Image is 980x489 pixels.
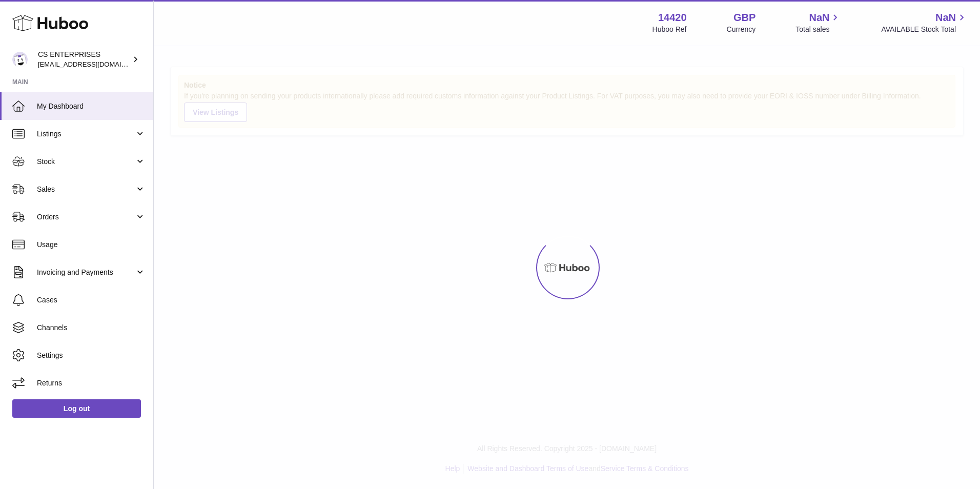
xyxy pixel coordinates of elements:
[38,60,151,68] span: [EMAIL_ADDRESS][DOMAIN_NAME]
[37,101,146,111] span: My Dashboard
[37,295,146,305] span: Cases
[12,52,28,67] img: internalAdmin-14420@internal.huboo.com
[795,11,841,34] a: NaN Total sales
[37,129,135,139] span: Listings
[881,11,968,34] a: NaN AVAILABLE Stock Total
[37,268,135,277] span: Invoicing and Payments
[37,351,146,360] span: Settings
[809,11,829,25] span: NaN
[37,212,135,222] span: Orders
[795,25,841,34] span: Total sales
[733,11,756,25] strong: GBP
[37,240,146,250] span: Usage
[881,25,968,34] span: AVAILABLE Stock Total
[37,378,146,388] span: Returns
[652,25,687,34] div: Huboo Ref
[658,11,687,25] strong: 14420
[37,157,135,167] span: Stock
[37,323,146,333] span: Channels
[12,399,141,418] a: Log out
[38,50,130,69] div: CS ENTERPRISES
[37,185,135,194] span: Sales
[935,11,956,25] span: NaN
[727,25,756,34] div: Currency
